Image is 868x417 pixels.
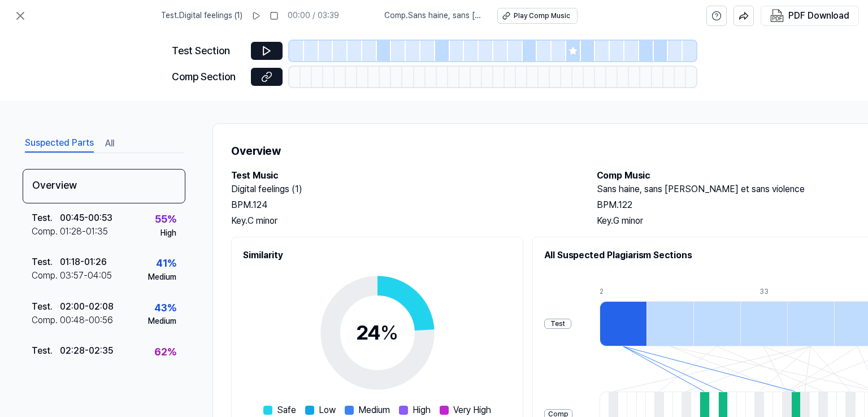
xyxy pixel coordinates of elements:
div: 2 [600,287,646,297]
div: Key. C minor [231,214,574,228]
div: Test . [32,255,60,269]
span: % [380,320,398,345]
div: 41 % [156,255,176,272]
span: Test . Digital feelings (1) [161,10,242,21]
div: Test . [32,211,60,225]
div: 01:18 - 01:26 [60,255,107,269]
div: 00:48 - 00:56 [60,314,113,327]
button: Play Comp Music [497,8,578,24]
div: Overview [23,169,185,203]
div: High [160,228,176,239]
svg: help [711,10,722,21]
div: 02:28 - 02:35 [60,344,113,358]
div: 01:28 - 01:35 [60,225,108,238]
div: Test . [32,300,60,314]
button: Suspected Parts [25,134,94,153]
div: Medium [148,272,176,283]
div: 02:00 - 02:08 [60,300,114,314]
div: 00:45 - 00:53 [60,211,112,225]
div: Comp . [32,314,60,327]
div: 24 [356,318,398,348]
span: Safe [277,403,296,417]
img: PDF Download [770,9,784,23]
span: Comp . Sans haine, sans [PERSON_NAME] et sans violence [384,10,484,21]
button: help [706,6,727,26]
div: 03:57 - 04:05 [60,269,112,283]
div: Test [544,319,571,329]
button: PDF Download [768,6,852,25]
span: Low [319,403,336,417]
h2: Similarity [243,249,511,262]
div: 33 [759,287,806,297]
h2: Digital feelings (1) [231,183,574,196]
div: 00:00 / 03:39 [288,10,339,21]
div: 55 % [155,211,176,228]
div: Play Comp Music [514,11,570,21]
div: Comp Section [172,69,244,85]
h2: Test Music [231,169,574,183]
button: All [105,134,114,153]
div: Comp . [32,269,60,283]
img: share [739,11,749,21]
span: High [413,403,431,417]
div: 43 % [154,300,176,316]
div: BPM. 124 [231,198,574,212]
div: Test Section [172,43,244,59]
div: 62 % [154,344,176,360]
span: Very High [453,403,491,417]
div: Test . [32,344,60,358]
div: Comp . [32,225,60,238]
div: PDF Download [788,8,849,23]
span: Medium [358,403,390,417]
div: Medium [148,316,176,327]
